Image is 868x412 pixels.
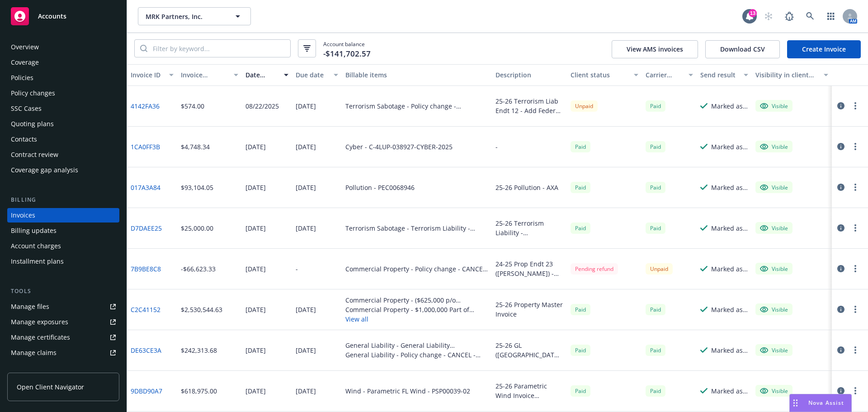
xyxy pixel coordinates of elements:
div: Client status [571,70,628,80]
div: Billable items [345,70,488,80]
a: Coverage [7,55,119,70]
div: Invoice amount [181,70,229,80]
button: Visibility in client dash [752,64,832,86]
span: Paid [571,304,590,315]
div: $93,104.05 [181,183,213,192]
div: [DATE] [296,346,316,355]
span: Manage exposures [7,315,119,329]
div: Visible [760,102,788,110]
button: Nova Assist [789,394,852,412]
div: Marked as sent [711,305,748,314]
div: - [296,264,298,274]
div: $574.00 [181,101,204,111]
a: Start snowing [759,7,778,25]
div: [DATE] [245,305,266,314]
button: Download CSV [705,40,780,58]
a: Installment plans [7,254,119,269]
div: 25-26 Property Master Invoice [495,300,563,319]
div: [DATE] [296,142,316,152]
div: Paid [646,385,665,397]
div: Paid [646,100,665,112]
div: $25,000.00 [181,223,213,233]
div: Visible [760,387,788,395]
a: Manage files [7,299,119,314]
a: Report a Bug [780,7,798,25]
div: Invoice ID [131,70,164,80]
a: Switch app [822,7,840,25]
div: [DATE] [245,142,266,152]
a: Manage BORs [7,361,119,375]
span: Nova Assist [808,399,844,407]
div: [DATE] [245,223,266,233]
div: Unpaid [646,263,673,275]
button: Send result [697,64,752,86]
div: Visible [760,305,788,313]
div: Policies [11,71,33,85]
a: 4142FA36 [131,101,160,111]
div: Paid [571,182,590,193]
div: Invoices [11,208,35,223]
div: [DATE] [245,346,266,355]
div: Manage claims [11,346,57,360]
a: 1CA0FF3B [131,142,160,152]
div: Tools [7,287,119,296]
div: Send result [700,70,738,80]
div: Terrorism Sabotage - Policy change - US00129722SP25A [345,101,488,111]
div: Paid [646,304,665,315]
div: Coverage [11,55,39,70]
a: Coverage gap analysis [7,163,119,177]
button: Description [492,64,567,86]
div: Overview [11,40,39,54]
div: Contract review [11,147,58,162]
a: Quoting plans [7,117,119,131]
a: 9DBD90A7 [131,386,162,396]
a: Manage certificates [7,330,119,345]
a: Create Invoice [787,40,861,58]
button: Billable items [342,64,492,86]
div: Marked as sent [711,346,748,355]
div: Marked as sent [711,264,748,274]
div: 25-26 Terrorism Liab Endt 12 - Add Federal Eff [DATE] [495,96,563,115]
div: Visibility in client dash [755,70,818,80]
div: 25-26 GL ([GEOGRAPHIC_DATA]) - [GEOGRAPHIC_DATA] (Includes Cancel/Rewrite RP) [495,341,563,360]
a: Overview [7,40,119,54]
div: Date issued [245,70,278,80]
div: Policy changes [11,86,55,100]
a: D7DAEE25 [131,223,162,233]
div: Account charges [11,239,61,253]
div: 25-26 Parametric Wind Invoice ([GEOGRAPHIC_DATA]) [495,381,563,400]
div: Coverage gap analysis [11,163,78,177]
div: Paid [571,385,590,397]
button: View AMS invoices [612,40,698,58]
div: Marked as sent [711,223,748,233]
a: DE63CE3A [131,346,161,355]
div: $4,748.34 [181,142,210,152]
div: Paid [646,141,665,152]
div: 25-26 Terrorism Liability - [GEOGRAPHIC_DATA] [495,218,563,237]
div: - [495,142,498,152]
div: Drag to move [790,394,801,412]
div: Manage exposures [11,315,68,329]
div: Marked as sent [711,142,748,152]
span: Account balance [323,40,371,57]
span: Accounts [38,13,66,20]
span: Open Client Navigator [17,382,84,392]
div: Commercial Property - $1,000,000 Part of $2,500,000 Primary - B1230AP00795A25 & B1230AP00795B25 [345,305,488,314]
a: Accounts [7,4,119,29]
span: Paid [571,141,590,152]
a: Account charges [7,239,119,253]
a: Invoices [7,208,119,223]
div: Visible [760,346,788,354]
span: Paid [646,182,665,193]
div: 24-25 Prop Endt 23 ([PERSON_NAME]) - Cancel Eff [DATE] [495,259,563,278]
div: $242,313.68 [181,346,217,355]
div: General Liability - Policy change - CANCEL - ACS000459/2400 [345,350,488,360]
div: Installment plans [11,254,64,269]
button: Invoice ID [127,64,177,86]
div: Visible [760,183,788,191]
div: Pollution - PEC0068946 [345,183,415,192]
a: Policy changes [7,86,119,100]
div: Manage certificates [11,330,70,345]
div: Visible [760,142,788,151]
